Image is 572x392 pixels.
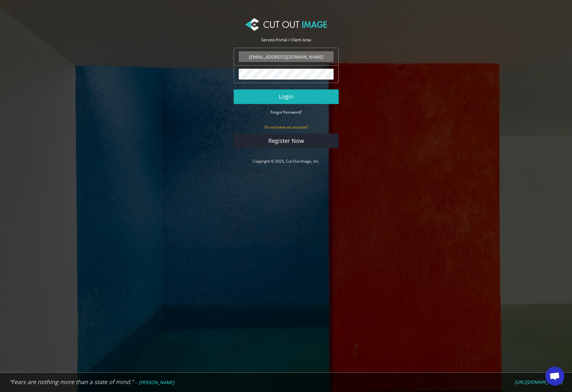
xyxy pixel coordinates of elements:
[261,37,311,43] span: Service Portal / Client Area
[265,124,308,130] small: Do not have an account?
[545,367,564,386] a: Öppna chatt
[253,158,319,164] a: Copyright © 2025, Cut Out Image, Inc.
[234,134,339,148] a: Register Now
[514,379,562,385] em: [URL][DOMAIN_NAME]
[234,89,339,104] button: Login
[514,379,562,385] a: [URL][DOMAIN_NAME]
[239,51,334,62] input: Email Address
[245,18,327,31] img: Cut Out Image
[10,378,133,386] em: “Fears are nothing more than a state of mind.”
[271,109,302,115] a: Forgot Password?
[134,379,174,385] em: -- [PERSON_NAME]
